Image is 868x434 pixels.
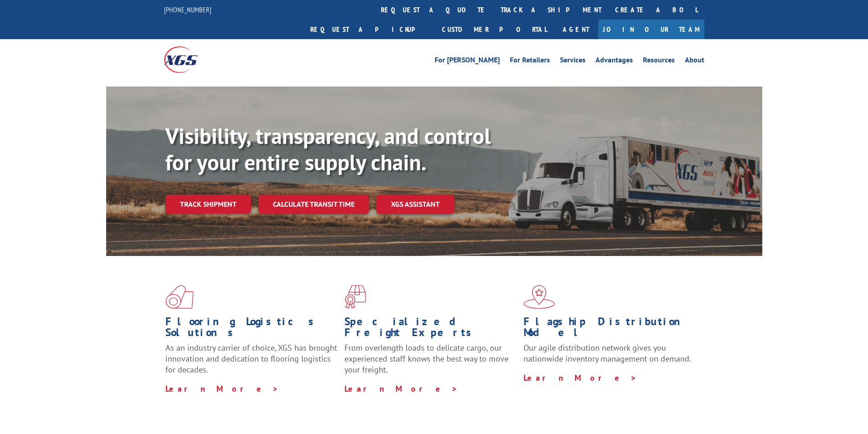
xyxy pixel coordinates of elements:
a: Learn More > [165,383,279,394]
h1: Specialized Freight Experts [344,316,517,342]
a: Advantages [596,56,633,66]
img: xgs-icon-total-supply-chain-intelligence-red [165,285,194,309]
span: As an industry carrier of choice, XGS has brought innovation and dedication to flooring logistics... [165,342,337,375]
a: Agent [554,20,598,39]
a: For Retailers [510,56,550,66]
a: Join Our Team [598,20,704,39]
a: Track shipment [165,194,251,214]
a: [PHONE_NUMBER] [164,5,211,14]
a: Customer Portal [435,20,554,39]
a: About [685,56,704,66]
b: Visibility, transparency, and control for your entire supply chain. [165,122,491,176]
h1: Flagship Distribution Model [524,316,696,342]
img: xgs-icon-flagship-distribution-model-red [524,285,555,309]
a: Learn More > [524,373,637,383]
a: Calculate transit time [258,194,369,214]
a: XGS ASSISTANT [376,194,454,214]
a: Request a pickup [303,20,435,39]
img: xgs-icon-focused-on-flooring-red [344,285,366,309]
h1: Flooring Logistics Solutions [165,316,338,342]
span: Our agile distribution network gives you nationwide inventory management on demand. [524,342,691,364]
a: For [PERSON_NAME] [435,56,500,66]
p: From overlength loads to delicate cargo, our experienced staff knows the best way to move your fr... [344,342,517,383]
a: Services [560,56,586,66]
a: Resources [643,56,675,66]
a: Learn More > [344,383,458,394]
